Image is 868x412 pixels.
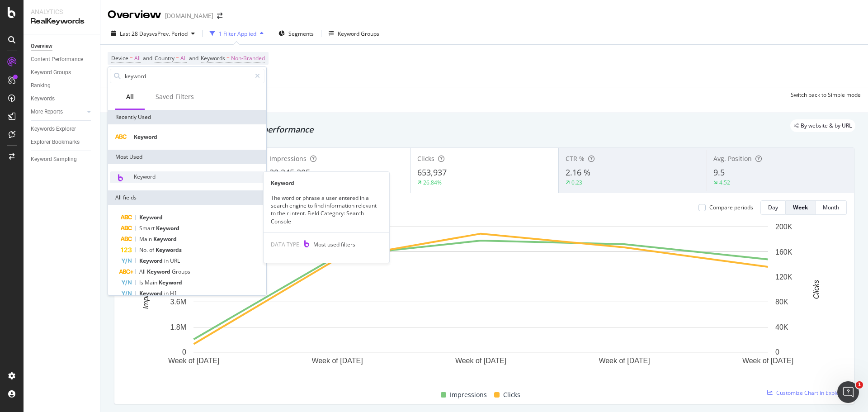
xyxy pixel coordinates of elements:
div: The word or phrase a user entered in a search engine to find information relevant to their intent... [264,194,389,225]
span: 2.16 % [566,167,590,178]
a: Ranking [31,81,94,90]
span: Smart [139,224,156,232]
span: Clicks [503,389,520,400]
span: and [189,54,198,62]
span: Keyword [156,224,179,232]
span: Clicks [417,154,434,163]
div: 0.23 [571,179,582,186]
div: 26.84% [423,179,442,186]
span: H1 [170,289,177,297]
span: of [149,246,156,254]
span: Keyword [134,173,156,180]
div: Keyword Groups [338,30,379,38]
button: Last 28 DaysvsPrev. Period [108,26,198,41]
text: 1.8M [170,323,186,331]
div: arrow-right-arrow-left [217,13,222,19]
div: Day [768,204,778,211]
button: Segments [275,26,317,41]
span: Most used filters [313,241,355,248]
div: All fields [108,190,266,205]
span: Keyword [139,257,164,265]
span: All [139,268,147,275]
input: Search by field name [124,69,251,83]
span: in [164,289,170,297]
span: and [143,54,152,62]
a: Keyword Sampling [31,155,94,164]
div: Content Performance [31,55,83,64]
span: Avg. Position [713,154,752,163]
span: Last 28 Days [120,30,152,38]
text: Week of [DATE] [455,357,506,365]
span: Groups [172,268,190,275]
text: 160K [775,248,793,256]
text: Impressions [142,270,150,309]
text: 3.6M [170,298,186,306]
span: Keywords [156,246,182,254]
span: Keyword [153,235,177,243]
div: Keyword [264,179,389,187]
a: Customize Chart in Explorer [767,389,847,397]
span: DATA TYPE: [271,241,301,248]
span: Main [145,279,159,286]
span: Keyword [147,268,172,275]
span: = [176,54,179,62]
text: 0 [775,348,779,356]
span: All [180,52,187,65]
div: legacy label [790,119,855,132]
span: Customize Chart in Explorer [776,389,847,397]
text: Week of [DATE] [168,357,219,365]
div: Most Used [108,150,266,164]
span: Is [139,279,145,286]
div: Keywords [31,94,55,104]
div: [DOMAIN_NAME] [165,11,213,20]
div: Keyword Sampling [31,155,77,164]
text: 40K [775,323,788,331]
div: Explorer Bookmarks [31,137,80,147]
a: Keywords [31,94,94,104]
span: Device [111,54,128,62]
span: Segments [288,30,314,38]
span: = [226,54,230,62]
a: Explorer Bookmarks [31,137,94,147]
span: vs Prev. Period [152,30,188,38]
div: RealKeywords [31,16,93,27]
text: Clicks [812,280,820,299]
span: CTR % [566,154,585,163]
iframe: Intercom live chat [837,381,859,403]
svg: A chart. [122,222,840,379]
text: 80K [775,298,788,306]
button: Switch back to Simple mode [787,87,861,102]
span: Keywords [201,54,225,62]
div: Keywords Explorer [31,124,76,134]
span: 30,245,205 [269,167,310,178]
span: Keyword [134,133,157,141]
span: Impressions [450,389,487,400]
div: Month [823,204,839,211]
button: Keyword Groups [325,26,383,41]
div: Analytics [31,7,93,16]
a: More Reports [31,107,85,117]
div: Keyword Groups [31,68,71,77]
span: URL [170,257,180,265]
span: = [130,54,133,62]
text: 0 [182,348,186,356]
span: Impressions [269,154,307,163]
text: 120K [775,273,793,281]
div: Ranking [31,81,51,90]
span: Country [155,54,175,62]
a: Keywords Explorer [31,124,94,134]
div: 4.52 [719,179,730,186]
a: Content Performance [31,55,94,64]
span: 9.5 [713,167,725,178]
a: Keyword Groups [31,68,94,77]
button: 1 Filter Applied [206,26,267,41]
div: Switch back to Simple mode [791,91,861,99]
div: 1 Filter Applied [219,30,256,38]
span: Non-Branded [231,52,265,65]
div: Saved Filters [156,92,194,101]
span: 653,937 [417,167,447,178]
div: All [126,92,134,101]
span: Keyword [159,279,182,286]
span: Main [139,235,153,243]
